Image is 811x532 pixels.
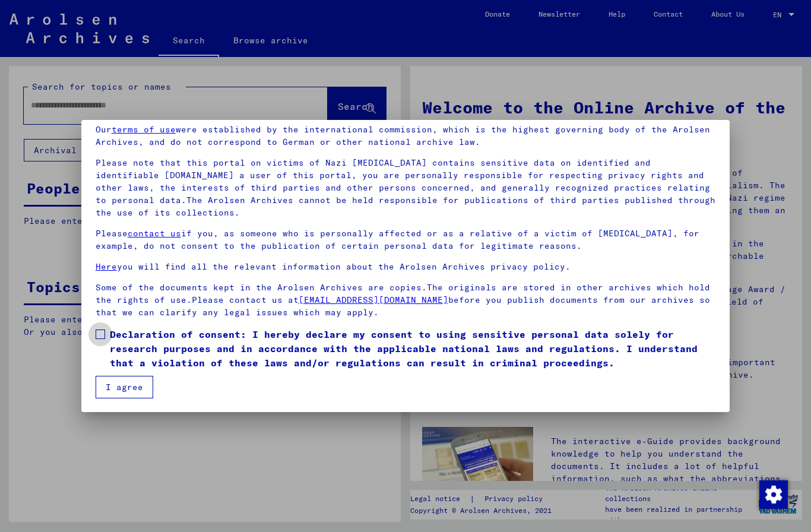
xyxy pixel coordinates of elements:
img: Change consent [759,480,788,509]
div: Change consent [759,480,787,508]
button: I agree [96,376,153,398]
a: terms of use [112,124,176,135]
span: Declaration of consent: I hereby declare my consent to using sensitive personal data solely for r... [110,327,716,370]
p: Please if you, as someone who is personally affected or as a relative of a victim of [MEDICAL_DAT... [96,227,716,252]
p: Some of the documents kept in the Arolsen Archives are copies.The originals are stored in other a... [96,281,716,319]
a: contact us [128,228,181,239]
p: Our were established by the international commission, which is the highest governing body of the ... [96,123,716,148]
a: Here [96,261,117,272]
a: [EMAIL_ADDRESS][DOMAIN_NAME] [299,294,448,305]
p: Please note that this portal on victims of Nazi [MEDICAL_DATA] contains sensitive data on identif... [96,157,716,219]
p: you will find all the relevant information about the Arolsen Archives privacy policy. [96,261,716,273]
